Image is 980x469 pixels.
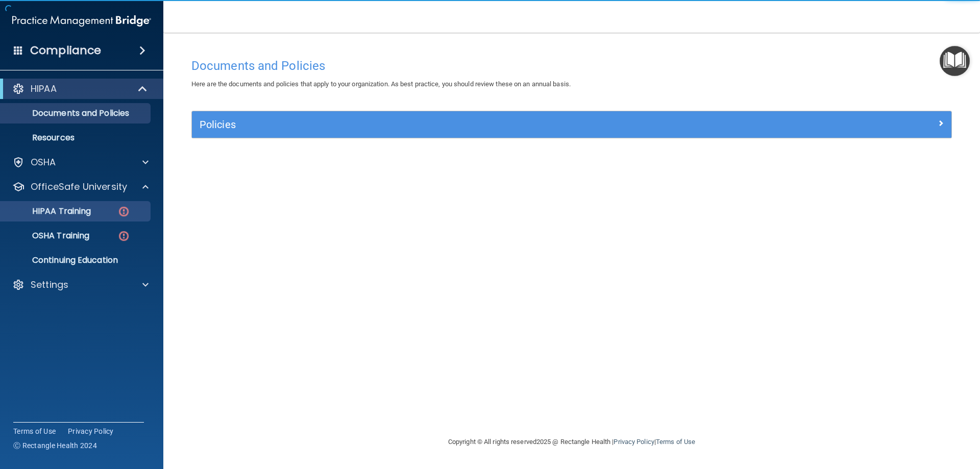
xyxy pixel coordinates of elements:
[117,230,130,242] img: danger-circle.6113f641.png
[31,156,56,168] p: OSHA
[31,83,57,95] p: HIPAA
[12,279,149,291] a: Settings
[200,116,944,133] a: Policies
[200,119,754,130] h5: Policies
[12,83,148,95] a: HIPAA
[191,80,571,88] span: Here are the documents and policies that apply to your organization. As best practice, you should...
[614,438,654,446] a: Privacy Policy
[117,205,130,218] img: danger-circle.6113f641.png
[385,426,758,458] div: Copyright © All rights reserved 2025 @ Rectangle Health | |
[13,426,56,436] a: Terms of Use
[191,59,952,72] h4: Documents and Policies
[7,206,91,216] p: HIPAA Training
[12,156,149,168] a: OSHA
[12,181,149,193] a: OfficeSafe University
[656,438,695,446] a: Terms of Use
[7,255,146,265] p: Continuing Education
[30,43,101,58] h4: Compliance
[12,11,151,31] img: PMB logo
[940,46,970,76] button: Open Resource Center
[31,181,127,193] p: OfficeSafe University
[7,108,146,118] p: Documents and Policies
[31,279,68,291] p: Settings
[68,426,114,436] a: Privacy Policy
[7,133,146,143] p: Resources
[7,231,89,241] p: OSHA Training
[13,440,97,451] span: Ⓒ Rectangle Health 2024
